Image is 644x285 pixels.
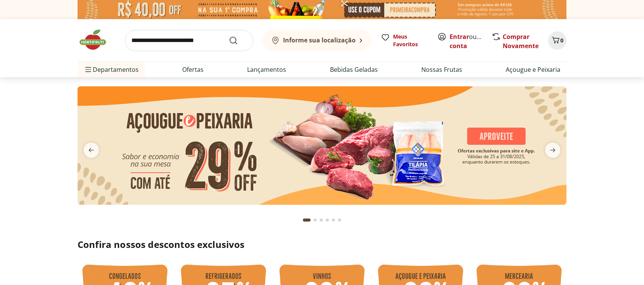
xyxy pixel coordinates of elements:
span: 0 [560,37,563,44]
button: Menu [84,60,93,79]
a: Criar conta [450,32,492,50]
img: Hortifruti [78,28,116,51]
button: previous [78,142,105,158]
a: Meus Favoritos [381,33,428,48]
button: Informe sua localização [262,30,372,51]
button: Carrinho [548,31,566,50]
a: Entrar [450,32,469,41]
img: açougue [78,86,566,205]
a: Nossas Frutas [421,65,462,74]
button: Go to page 3 from fs-carousel [318,211,324,229]
button: next [539,142,566,158]
button: Current page from fs-carousel [301,211,312,229]
input: search [125,30,253,51]
button: Submit Search [229,36,247,45]
button: Go to page 4 from fs-carousel [324,211,330,229]
span: Meus Favoritos [393,33,428,48]
button: Go to page 5 from fs-carousel [330,211,337,229]
button: Go to page 2 from fs-carousel [312,211,318,229]
b: Informe sua localização [283,36,356,44]
a: Lançamentos [247,65,286,74]
a: Comprar Novamente [503,32,539,50]
h2: Confira nossos descontos exclusivos [78,238,566,251]
span: ou [450,32,484,50]
span: Departamentos [84,60,139,79]
a: Açougue e Peixaria [506,65,560,74]
a: Bebidas Geladas [330,65,378,74]
button: Go to page 6 from fs-carousel [337,211,343,229]
a: Ofertas [182,65,204,74]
